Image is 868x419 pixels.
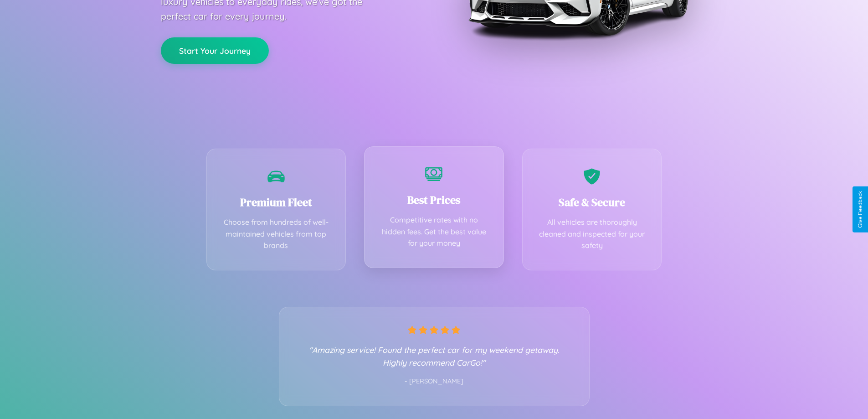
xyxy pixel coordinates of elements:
button: Start Your Journey [161,37,269,64]
p: "Amazing service! Found the perfect car for my weekend getaway. Highly recommend CarGo!" [298,343,571,369]
h3: Best Prices [378,192,490,207]
p: Choose from hundreds of well-maintained vehicles from top brands [221,217,332,252]
h3: Premium Fleet [221,195,332,210]
p: - [PERSON_NAME] [298,376,571,388]
p: Competitive rates with no hidden fees. Get the best value for your money [378,214,490,249]
p: All vehicles are thoroughly cleaned and inspected for your safety [536,217,648,252]
h3: Safe & Secure [536,195,648,210]
div: Give Feedback [857,191,863,228]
